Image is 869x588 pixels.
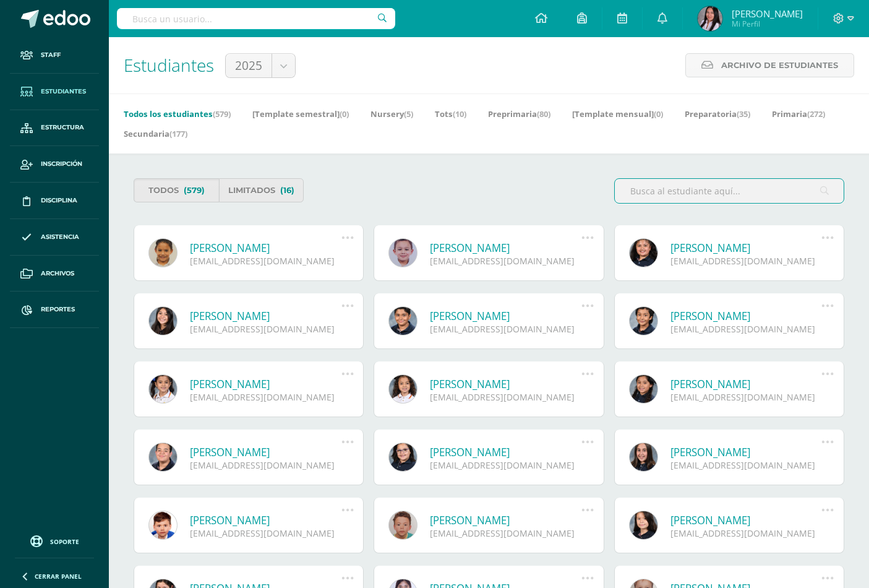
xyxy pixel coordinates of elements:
a: Asistencia [10,219,99,256]
span: Soporte [50,537,79,546]
div: [EMAIL_ADDRESS][DOMAIN_NAME] [430,391,581,403]
span: Reportes [41,305,75,314]
input: Busca un usuario... [117,8,395,29]
a: Preparatoria(35) [685,104,750,124]
span: Mi Perfil [732,19,803,29]
span: Cerrar panel [35,572,82,581]
a: [PERSON_NAME] [190,513,341,527]
a: [PERSON_NAME] [190,241,341,255]
a: [PERSON_NAME] [670,241,822,255]
div: [EMAIL_ADDRESS][DOMAIN_NAME] [190,391,341,403]
a: [PERSON_NAME] [670,513,822,527]
span: (579) [184,179,205,202]
a: [PERSON_NAME] [670,377,822,391]
a: Primaria(272) [772,104,825,124]
a: [Template mensual](0) [572,104,663,124]
span: (177) [169,128,187,139]
span: (0) [340,108,349,119]
a: [Template semestral](0) [252,104,349,124]
a: [PERSON_NAME] [430,445,581,459]
div: [EMAIL_ADDRESS][DOMAIN_NAME] [670,323,822,335]
a: Inscripción [10,146,99,183]
a: Estructura [10,110,99,147]
a: 2025 [226,54,295,77]
a: Todos los estudiantes(579) [124,104,231,124]
span: Archivo de Estudiantes [721,54,838,77]
a: [PERSON_NAME] [190,309,341,323]
div: [EMAIL_ADDRESS][DOMAIN_NAME] [670,255,822,267]
div: [EMAIL_ADDRESS][DOMAIN_NAME] [670,527,822,539]
a: Limitados(16) [219,178,304,202]
span: Staff [41,50,61,60]
a: Preprimaria(80) [488,104,550,124]
span: (35) [737,108,750,119]
a: Archivo de Estudiantes [685,53,854,77]
span: (16) [280,179,294,202]
a: Disciplina [10,183,99,219]
a: Todos(579) [134,178,219,202]
span: Estudiantes [124,53,214,77]
a: Soporte [15,532,94,549]
span: (10) [453,108,466,119]
span: 2025 [235,54,262,77]
a: Secundaria(177) [124,124,187,144]
a: [PERSON_NAME] [190,377,341,391]
span: [PERSON_NAME] [732,7,803,20]
span: (80) [537,108,550,119]
a: Tots(10) [435,104,466,124]
div: [EMAIL_ADDRESS][DOMAIN_NAME] [430,255,581,267]
div: [EMAIL_ADDRESS][DOMAIN_NAME] [670,391,822,403]
span: Disciplina [41,196,77,205]
div: [EMAIL_ADDRESS][DOMAIN_NAME] [430,527,581,539]
div: [EMAIL_ADDRESS][DOMAIN_NAME] [190,255,341,267]
a: Reportes [10,292,99,328]
span: (5) [404,108,413,119]
span: Inscripción [41,159,82,169]
a: Estudiantes [10,74,99,110]
div: [EMAIL_ADDRESS][DOMAIN_NAME] [190,323,341,335]
a: Archivos [10,256,99,292]
input: Busca al estudiante aquí... [615,179,844,203]
a: [PERSON_NAME] [430,377,581,391]
div: [EMAIL_ADDRESS][DOMAIN_NAME] [430,323,581,335]
img: 1c4a8e29229ca7cba10d259c3507f649.png [698,6,722,31]
div: [EMAIL_ADDRESS][DOMAIN_NAME] [190,459,341,471]
span: Estructura [41,123,84,132]
a: Staff [10,37,99,74]
a: [PERSON_NAME] [670,445,822,459]
div: [EMAIL_ADDRESS][DOMAIN_NAME] [430,459,581,471]
div: [EMAIL_ADDRESS][DOMAIN_NAME] [190,527,341,539]
a: Nursery(5) [370,104,413,124]
div: [EMAIL_ADDRESS][DOMAIN_NAME] [670,459,822,471]
a: [PERSON_NAME] [430,513,581,527]
span: Estudiantes [41,87,86,97]
a: [PERSON_NAME] [190,445,341,459]
span: Archivos [41,269,74,279]
span: Asistencia [41,232,79,242]
a: [PERSON_NAME] [430,241,581,255]
span: (0) [654,108,663,119]
span: (272) [807,108,825,119]
a: [PERSON_NAME] [670,309,822,323]
span: (579) [213,108,231,119]
a: [PERSON_NAME] [430,309,581,323]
